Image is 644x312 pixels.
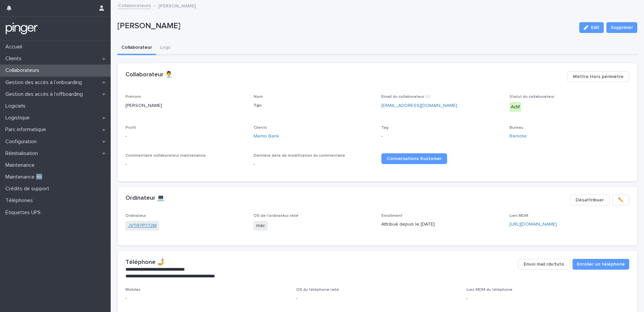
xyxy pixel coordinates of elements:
[381,221,501,228] p: Attribué depuis le [DATE]
[381,133,501,140] p: -
[381,153,447,164] a: Conversations Kustomer
[518,259,570,270] button: Envoi mail rdv/tuto
[3,115,35,121] p: Logistique
[254,221,268,231] span: mac
[467,288,513,292] span: Lien MDM du téléphone
[606,22,637,33] button: Supprimer
[117,41,156,55] button: Collaborateur
[125,295,288,302] p: -
[381,103,457,108] a: [EMAIL_ADDRESS][DOMAIN_NAME]
[467,295,629,302] p: -
[381,214,402,218] span: Enrollment
[381,126,388,130] span: Tag
[509,222,557,227] a: [URL][DOMAIN_NAME]
[3,186,55,192] p: Crédits de support
[3,91,88,97] p: Gestion des accès à l’offboarding
[3,150,43,157] p: Réinitialisation
[3,44,28,50] p: Accueil
[573,259,629,270] button: Enroller un téléphone
[579,22,604,33] button: Edit
[125,95,141,99] span: Prénom
[612,195,629,205] button: ✏️
[118,1,151,9] a: Collaborateurs
[254,102,374,109] p: Tan
[509,95,554,99] span: Statut du collaborateur
[254,133,279,140] a: Memo Bank
[3,67,45,74] p: Collaborateurs
[524,261,564,268] span: Envoi mail rdv/tuto
[567,71,629,82] button: Mettre Hors périmètre
[3,126,51,133] p: Parc informatique
[509,102,521,112] div: Actif
[573,73,624,80] span: Mettre Hors périmètre
[618,197,624,203] span: ✏️
[125,126,136,130] span: Profil
[125,259,165,266] h2: Téléphone 🤳
[125,288,141,292] span: Mobiles
[254,161,374,168] p: -
[3,139,42,145] p: Configuration
[158,2,196,9] p: [PERSON_NAME]
[254,95,263,99] span: Nom
[576,197,604,203] span: Désattribuer
[509,126,523,130] span: Bureau
[125,133,246,140] p: -
[125,195,164,202] h2: Ordinateur 💻
[3,103,31,109] p: Logiciels
[5,22,38,35] img: mTgBEunGTSyRkCgitkcU
[3,209,46,216] p: Étiquettes UPS
[387,156,442,161] span: Conversations Kustomer
[296,295,459,302] p: -
[591,25,599,30] span: Edit
[125,102,246,109] p: [PERSON_NAME]
[3,79,87,86] p: Gestion des accès à l’onboarding
[128,222,157,229] a: JVTR7P772M
[117,21,574,31] p: [PERSON_NAME]
[3,55,27,62] p: Clients
[509,214,528,218] span: Lien MDM
[611,24,633,31] span: Supprimer
[577,261,625,268] span: Enroller un téléphone
[125,161,246,168] p: -
[254,126,267,130] span: Clients
[156,41,174,55] button: Logs
[381,95,430,99] span: Email du collaborateur ✉️
[3,174,48,180] p: Maintenance 🆕
[3,197,38,204] p: Téléphones
[254,154,345,158] span: Dernière date de modification du commentaire
[296,288,339,292] span: OS du téléphone relié
[125,154,206,158] span: Commentaire collaborateur maintenance
[254,214,299,218] span: OS de l'ordinateur relié
[125,71,172,79] h2: Collaborateur 👨‍💼
[3,162,40,168] p: Maintenance
[570,195,609,205] button: Désattribuer
[125,214,146,218] span: Ordinateur
[509,133,527,140] a: Remote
